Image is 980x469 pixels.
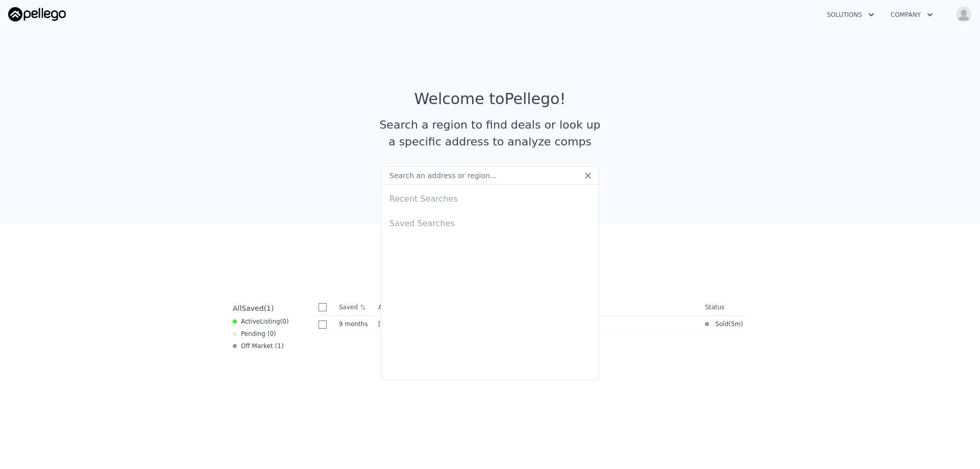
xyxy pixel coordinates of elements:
div: Saved Searches [385,209,595,234]
span: ) [741,320,743,328]
time: 2025-03-25 13:50 [731,320,741,328]
div: Welcome to Pellego ! [414,90,566,108]
span: Listing [260,318,280,325]
img: Pellego [8,7,66,21]
span: Saved [241,304,263,312]
th: Saved [335,299,374,315]
div: Off Market ( 1 ) [233,342,284,350]
div: Search a region to find deals or look up a specific address to analyze comps [376,116,604,150]
time: 2024-11-08 20:30 [339,320,370,328]
span: [STREET_ADDRESS] [378,320,439,328]
div: Saved Properties [229,256,751,275]
button: Solutions [819,6,883,24]
th: Status [701,299,747,316]
button: Company [883,6,941,24]
div: Recent Searches [385,185,595,209]
input: Search an address or region... [381,166,599,185]
th: Address [374,299,701,316]
div: All ( 1 ) [233,303,274,313]
div: Pending ( 0 ) [233,330,276,338]
span: Active ( 0 ) [241,317,289,326]
span: Sold ( [709,320,731,328]
img: avatar [955,6,972,22]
